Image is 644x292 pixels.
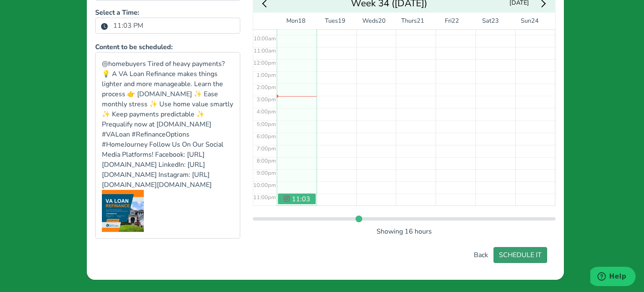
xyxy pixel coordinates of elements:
iframe: Opens a widget where you can find more information [590,267,636,288]
span: 10:00am [254,35,276,42]
span: 4:00pm [257,108,276,116]
span: Sun [521,16,531,26]
span: 11:03 pm [292,195,310,214]
span: 8:00pm [257,157,276,165]
span: 7:00pm [257,145,276,153]
button: SCHEDULE IT [493,247,547,263]
b: Select a Time: [95,8,139,17]
span: 12:00pm [253,59,276,67]
button: Back [468,247,493,263]
span: Tues [325,16,338,26]
span: Mon [286,16,298,26]
span: 10:00pm [253,182,276,189]
span: 24 [531,16,539,26]
span: 2:00pm [257,84,276,91]
div: 15:03 [277,96,317,97]
span: 5:00pm [257,121,276,128]
svg: clock fill [101,23,108,30]
label: 11:03 PM [108,18,148,33]
span: 11:00pm [253,194,276,201]
span: 18 [298,16,306,26]
span: 19 [338,16,345,26]
img: erhx35ygTfSl8uoodt4g [102,190,144,232]
p: Showing 16 hours [253,226,556,237]
span: Fri [445,16,452,26]
span: 6:00pm [257,133,276,140]
span: 9:00pm [257,169,276,177]
span: 1:00pm [257,71,276,79]
button: clock fill [101,21,108,32]
span: 3:00pm [257,96,276,103]
span: 20 [378,16,386,26]
p: Content to be scheduled: [95,42,240,52]
span: 23 [491,16,499,26]
span: 11:00am [254,47,276,55]
span: Thurs [401,16,417,26]
p: @homebuyers Tired of heavy payments? 💡 A VA Loan Refinance makes things lighter and more manageab... [102,59,234,190]
span: Sat [482,16,491,26]
span: 21 [417,16,424,26]
span: 22 [452,16,459,26]
span: Weds [362,16,378,26]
